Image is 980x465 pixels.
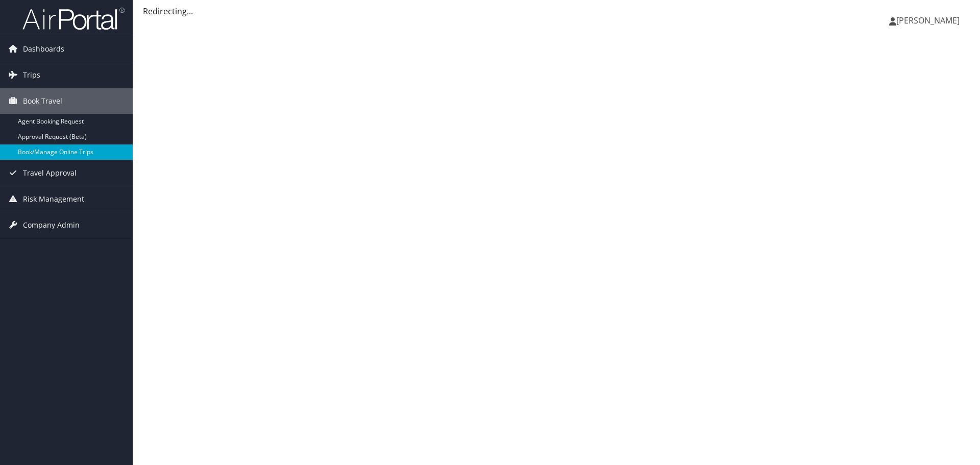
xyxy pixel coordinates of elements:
[889,5,970,36] a: [PERSON_NAME]
[23,36,64,62] span: Dashboards
[896,15,960,26] span: [PERSON_NAME]
[23,62,40,88] span: Trips
[23,186,84,212] span: Risk Management
[23,88,62,114] span: Book Travel
[143,5,970,17] div: Redirecting...
[23,160,77,186] span: Travel Approval
[22,7,125,31] img: airportal-logo.png
[23,212,80,238] span: Company Admin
